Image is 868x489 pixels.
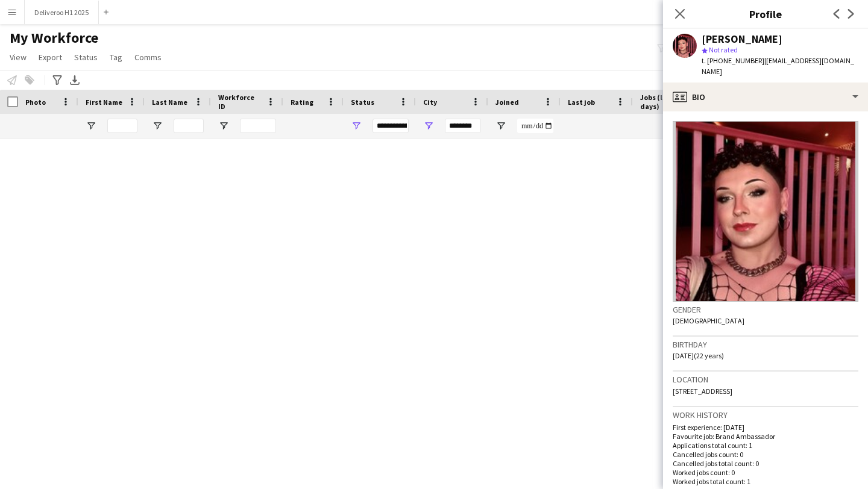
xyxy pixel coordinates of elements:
[423,120,434,131] button: Open Filter Menu
[25,1,99,24] button: Deliveroo H1 2025
[495,120,506,131] button: Open Filter Menu
[673,477,858,486] p: Worked jobs total count: 1
[39,52,62,63] span: Export
[218,120,229,131] button: Open Filter Menu
[445,119,481,133] input: City Filter Input
[702,56,854,76] span: | [EMAIL_ADDRESS][DOMAIN_NAME]
[673,339,858,350] h3: Birthday
[69,49,102,65] a: Status
[351,98,374,107] span: Status
[174,119,204,133] input: Last Name Filter Input
[517,119,553,133] input: Joined Filter Input
[291,98,313,107] span: Rating
[673,374,858,385] h3: Location
[152,98,187,107] span: Last Name
[240,119,276,133] input: Workforce ID Filter Input
[673,410,858,420] h3: Work history
[495,98,519,107] span: Joined
[105,49,127,65] a: Tag
[50,73,64,87] app-action-btn: Advanced filters
[152,120,163,131] button: Open Filter Menu
[673,351,724,360] span: [DATE] (22 years)
[709,45,738,54] span: Not rated
[673,316,744,325] span: [DEMOGRAPHIC_DATA]
[673,304,858,315] h3: Gender
[673,459,858,468] p: Cancelled jobs total count: 0
[568,98,595,107] span: Last job
[640,93,690,111] span: Jobs (last 90 days)
[86,98,122,107] span: First Name
[10,52,27,63] span: View
[673,468,858,477] p: Worked jobs count: 0
[673,121,858,302] img: Crew avatar or photo
[663,83,868,111] div: Bio
[68,73,82,87] app-action-btn: Export XLSX
[702,56,764,65] span: t. [PHONE_NUMBER]
[218,93,262,111] span: Workforce ID
[673,423,858,432] p: First experience: [DATE]
[10,29,98,47] span: My Workforce
[423,98,437,107] span: City
[673,432,858,441] p: Favourite job: Brand Ambassador
[673,387,732,396] span: [STREET_ADDRESS]
[134,52,162,63] span: Comms
[74,52,98,63] span: Status
[673,441,858,450] p: Applications total count: 1
[34,49,67,65] a: Export
[25,98,46,107] span: Photo
[673,450,858,459] p: Cancelled jobs count: 0
[5,49,31,65] a: View
[86,120,96,131] button: Open Filter Menu
[130,49,166,65] a: Comms
[663,6,868,22] h3: Profile
[107,119,137,133] input: First Name Filter Input
[110,52,122,63] span: Tag
[702,34,782,45] div: [PERSON_NAME]
[351,120,362,131] button: Open Filter Menu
